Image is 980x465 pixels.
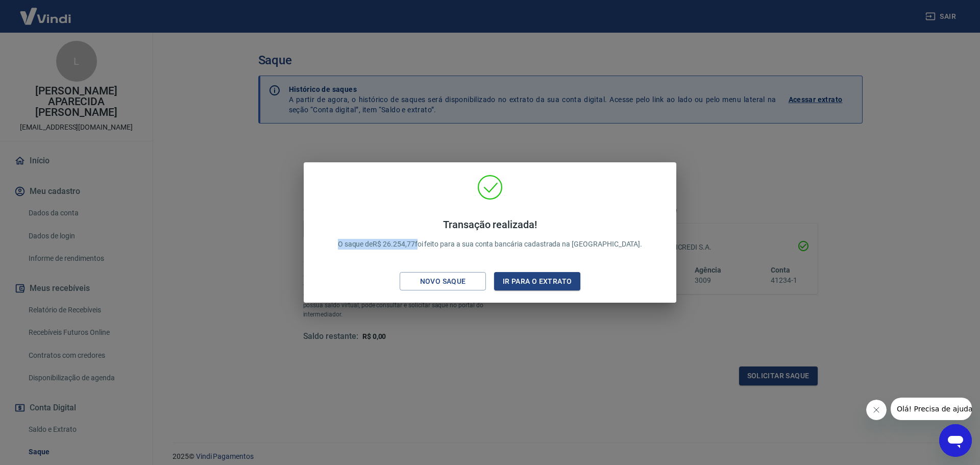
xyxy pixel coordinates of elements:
[338,218,643,231] h4: Transação realizada!
[866,400,887,420] iframe: Fechar mensagem
[939,424,972,457] iframe: Botão para abrir a janela de mensagens
[891,398,972,420] iframe: Mensagem da empresa
[338,218,643,250] p: O saque de R$ 26.254,77 foi feito para a sua conta bancária cadastrada na [GEOGRAPHIC_DATA].
[494,272,580,291] button: Ir para o extrato
[6,7,86,15] span: Olá! Precisa de ajuda?
[408,275,478,288] div: Novo saque
[400,272,486,291] button: Novo saque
